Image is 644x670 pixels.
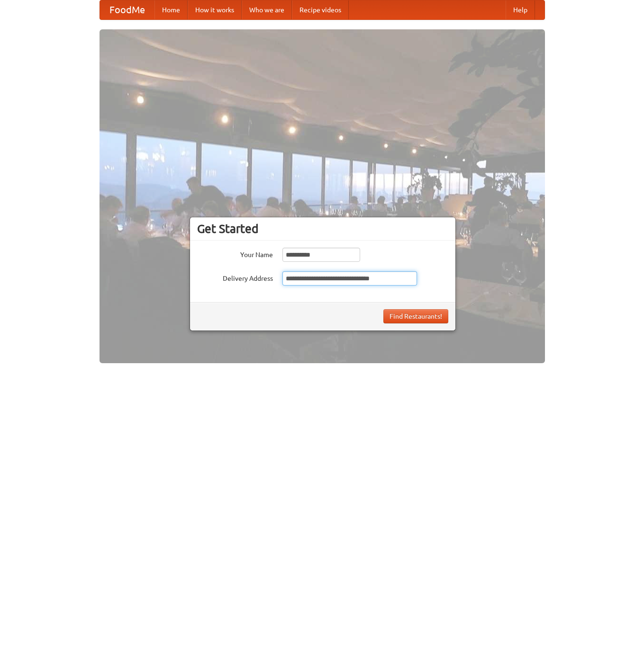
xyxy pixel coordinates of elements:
a: How it works [188,0,242,19]
h3: Get Started [197,222,448,236]
a: Who we are [242,0,292,19]
label: Delivery Address [197,271,273,283]
a: Help [506,0,535,19]
label: Your Name [197,248,273,259]
a: Recipe videos [292,0,349,19]
button: Find Restaurants! [383,309,448,323]
a: Home [154,0,188,19]
a: FoodMe [100,0,154,19]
